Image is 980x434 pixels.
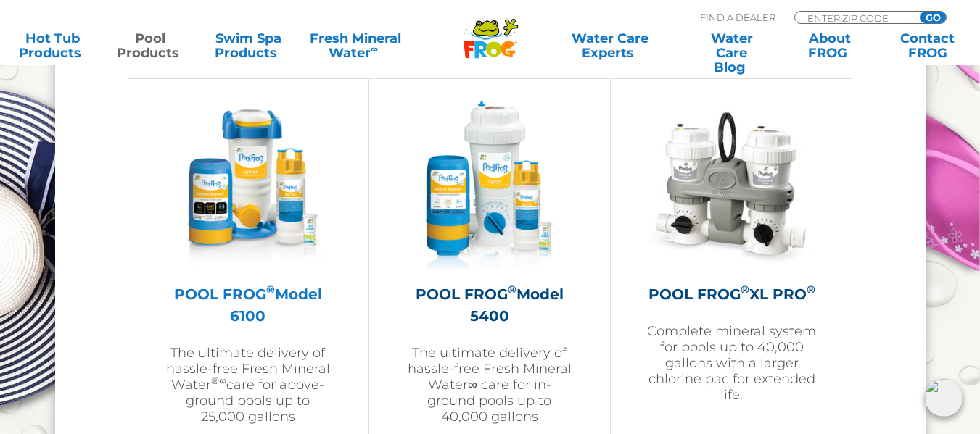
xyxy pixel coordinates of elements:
[164,283,332,327] h2: POOL FROG Model 6100
[648,101,816,269] img: XL-PRO-v2-300x300.jpg
[211,375,226,386] sup: ®∞
[548,31,672,60] a: Water CareExperts
[266,283,275,296] sup: ®
[164,101,332,269] img: pool-frog-6100-featured-img-v3-300x300.png
[806,12,904,24] input: Zip Code Form
[405,345,574,425] p: The ultimate delivery of hassle-free Fresh Mineral Water∞ care for in-ground pools up to 40,000 g...
[210,31,287,60] a: Swim SpaProducts
[920,12,946,23] input: GO
[693,31,770,60] a: Water CareBlog
[791,31,868,60] a: AboutFROG
[405,101,574,269] img: pool-frog-5400-featured-img-v2-300x300.png
[371,43,378,54] sup: ∞
[889,31,965,60] a: ContactFROG
[925,379,963,417] img: openIcon
[15,31,91,60] a: Hot TubProducts
[700,11,775,24] p: Find A Dealer
[741,283,749,296] sup: ®
[112,31,189,60] a: PoolProducts
[647,283,816,305] h2: POOL FROG XL PRO
[647,323,816,403] p: Complete mineral system for pools up to 40,000 gallons with a larger chlorine pac for extended life.
[405,283,574,327] h2: POOL FROG Model 5400
[308,31,403,60] a: Fresh MineralWater∞
[164,345,332,425] p: The ultimate delivery of hassle-free Fresh Mineral Water care for above-ground pools up to 25,000...
[508,283,516,296] sup: ®
[807,283,815,296] sup: ®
